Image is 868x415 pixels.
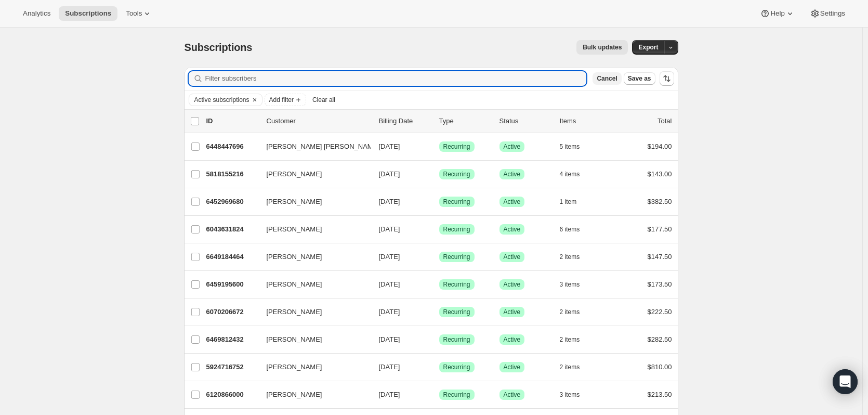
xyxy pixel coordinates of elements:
button: [PERSON_NAME] [260,249,364,265]
span: [DATE] [379,308,400,316]
span: $143.00 [648,170,672,178]
button: [PERSON_NAME] [260,304,364,320]
span: [DATE] [379,142,400,150]
span: 6 items [560,225,580,234]
span: Recurring [443,280,470,289]
span: [DATE] [379,253,400,261]
span: Active [504,225,521,234]
button: [PERSON_NAME] [PERSON_NAME] [260,138,364,155]
button: [PERSON_NAME] [260,193,364,210]
span: Active [504,280,521,289]
div: 6070206672[PERSON_NAME][DATE]SuccessRecurringSuccessActive2 items$222.50 [206,305,672,319]
button: Save as [624,72,655,85]
span: 2 items [560,335,580,344]
button: [PERSON_NAME] [260,166,364,183]
button: Help [754,6,801,21]
p: 6043631824 [206,224,258,235]
span: Clear all [312,96,335,104]
button: 2 items [560,250,591,264]
span: [PERSON_NAME] [267,362,322,372]
span: Analytics [23,9,50,18]
button: [PERSON_NAME] [260,276,364,293]
button: Clear all [308,94,339,106]
span: Active [504,142,521,151]
span: 2 items [560,308,580,316]
button: 5 items [560,139,591,154]
span: $282.50 [648,335,672,343]
span: [DATE] [379,198,400,205]
span: Bulk updates [583,43,622,51]
span: [PERSON_NAME] [PERSON_NAME] [267,141,379,152]
p: 6459195600 [206,279,258,290]
span: Active [504,308,521,316]
span: Active [504,335,521,344]
div: Type [439,116,491,126]
span: [PERSON_NAME] [267,334,322,345]
span: $147.50 [648,253,672,261]
span: Help [770,9,784,18]
button: Sort the results [660,71,674,86]
button: 3 items [560,387,591,402]
p: 5924716752 [206,362,258,372]
div: Open Intercom Messenger [833,369,858,394]
p: ID [206,116,258,126]
span: 2 items [560,363,580,371]
p: 6448447696 [206,141,258,152]
div: 5818155216[PERSON_NAME][DATE]SuccessRecurringSuccessActive4 items$143.00 [206,167,672,181]
span: $177.50 [648,225,672,233]
span: Active [504,170,521,178]
input: Filter subscribers [205,71,587,86]
p: 6120866000 [206,390,258,400]
span: Recurring [443,363,470,371]
span: 4 items [560,170,580,178]
button: Subscriptions [59,6,117,21]
span: 3 items [560,280,580,289]
span: [DATE] [379,170,400,178]
span: $222.50 [648,308,672,316]
span: $810.00 [648,363,672,371]
span: $173.50 [648,280,672,288]
span: Active [504,253,521,261]
div: 6649184464[PERSON_NAME][DATE]SuccessRecurringSuccessActive2 items$147.50 [206,250,672,264]
span: Save as [628,74,651,83]
p: Status [499,116,551,126]
span: [PERSON_NAME] [267,224,322,235]
p: 5818155216 [206,169,258,179]
p: 6469812432 [206,334,258,345]
span: [PERSON_NAME] [267,252,322,262]
span: Subscriptions [65,9,111,18]
button: 1 item [560,194,588,209]
p: 6649184464 [206,252,258,262]
span: [PERSON_NAME] [267,197,322,207]
div: 6043631824[PERSON_NAME][DATE]SuccessRecurringSuccessActive6 items$177.50 [206,222,672,237]
span: 1 item [560,198,577,206]
p: 6070206672 [206,307,258,317]
span: Recurring [443,253,470,261]
button: Cancel [593,72,621,85]
button: Tools [120,6,159,21]
button: Settings [804,6,851,21]
button: [PERSON_NAME] [260,221,364,238]
div: Items [560,116,612,126]
span: [DATE] [379,391,400,398]
span: $213.50 [648,391,672,398]
button: Analytics [17,6,57,21]
button: Bulk updates [576,40,628,55]
button: [PERSON_NAME] [260,359,364,375]
span: Active [504,391,521,399]
span: 2 items [560,253,580,261]
div: 6120866000[PERSON_NAME][DATE]SuccessRecurringSuccessActive3 items$213.50 [206,387,672,402]
button: 4 items [560,167,591,181]
button: 2 items [560,332,591,347]
div: 6459195600[PERSON_NAME][DATE]SuccessRecurringSuccessActive3 items$173.50 [206,277,672,292]
span: Recurring [443,142,470,151]
p: 6452969680 [206,197,258,207]
span: [DATE] [379,225,400,233]
div: 6448447696[PERSON_NAME] [PERSON_NAME][DATE]SuccessRecurringSuccessActive5 items$194.00 [206,139,672,154]
span: Add filter [269,96,294,104]
span: Active [504,363,521,371]
button: Add filter [265,94,306,106]
span: Settings [820,9,845,18]
span: [DATE] [379,363,400,371]
p: Customer [267,116,371,126]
